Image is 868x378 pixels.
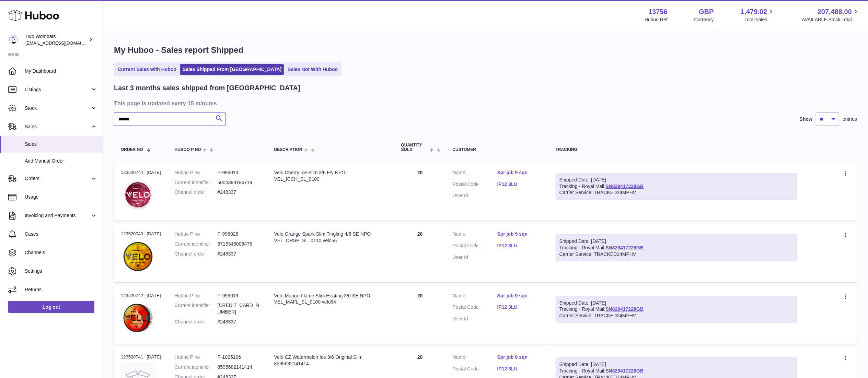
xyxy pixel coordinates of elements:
dd: P-996019 [218,293,261,299]
img: internalAdmin-13756@internal.huboo.com [8,35,19,45]
label: Show [800,116,812,122]
span: Usage [25,194,97,200]
span: Quantity Sold [401,143,428,152]
a: Sales Not With Huboo [285,64,340,75]
strong: 13756 [648,7,668,16]
dt: Huboo P no [175,169,218,176]
div: Velo CZ Watermelon Ice 3/6 Original Slim 8595682141414 [274,354,387,367]
a: IP12 3LU [497,366,542,372]
a: Spr job 9 sqn [497,169,542,176]
a: Spr job 9 sqn [497,231,542,237]
div: Tracking [556,147,797,152]
dt: Huboo P no [175,293,218,299]
div: Carrier Service: TRACKED24MPHV [559,251,794,258]
a: Spr job 9 sqn [497,293,542,299]
a: SN829417228GB [605,368,644,374]
div: Shipped Date: [DATE] [559,300,794,306]
dd: 5000393184719 [218,179,261,186]
span: 207,488.00 [818,7,852,16]
div: Currency [694,16,714,23]
h3: This page is updated every 15 minutes [114,99,855,107]
div: Shipped Date: [DATE] [559,238,794,245]
span: AVAILABLE Stock Total [802,16,860,23]
img: Velo_Heating_Mango_Flame_Slim_3_6_Nicotine_Pouches-5715345006512.webp [121,301,155,335]
a: 1,479.02 Total sales [741,7,775,23]
h1: My Huboo - Sales report Shipped [114,45,857,56]
dd: #248337 [218,251,261,257]
a: IP12 3LU [497,181,542,188]
dt: Channel order [175,319,218,325]
a: SN829417228GB [605,306,644,312]
dt: Current identifier [175,302,218,315]
div: Tracking - Royal Mail: [556,173,797,200]
dd: #248337 [218,319,261,325]
span: Listings [25,86,90,93]
dd: P-1025106 [218,354,261,361]
a: Current Sales with Huboo [115,64,179,75]
span: Order No [121,147,143,152]
div: Two Wombats [25,33,87,46]
strong: GBP [699,7,714,16]
dt: Name [453,354,497,362]
div: Tracking - Royal Mail: [556,296,797,323]
dt: Huboo P no [175,354,218,361]
div: Shipped Date: [DATE] [559,177,794,183]
td: 20 [394,224,446,282]
span: Sales [25,123,90,130]
h2: Last 3 months sales shipped from [GEOGRAPHIC_DATA] [114,83,300,93]
img: Velo_Tingling_Orange_Spark_Slim_4_6_Nicotine_Pouches-5715345006475.webp [121,239,155,274]
a: SN829417228GB [605,245,644,250]
span: Huboo P no [175,147,201,152]
span: Add Manual Order [25,158,97,164]
span: Orders [25,175,90,182]
a: IP12 3LU [497,304,542,310]
dd: P-996013 [218,169,261,176]
div: Velo Mango Flame Slim Heating 3/6 SE NPO-VEL_MAFL_SL_0100 velo54 [274,293,387,306]
td: 20 [394,286,446,344]
span: Returns [25,286,97,293]
span: My Dashboard [25,68,97,74]
div: Velo Orange Spark Slim Tingling 4/6 SE NPO-VEL_ORSP_SL_0110 velo56 [274,231,387,244]
dt: Name [453,169,497,178]
div: Huboo Ref [645,16,668,23]
span: entries [843,116,857,122]
div: 123520744 | [DATE] [121,169,161,176]
dt: Current identifier [175,364,218,370]
dt: Huboo P no [175,231,218,237]
dt: Current identifier [175,179,218,186]
dt: Channel order [175,189,218,196]
dt: Postal Code [453,366,497,374]
div: Carrier Service: TRACKED24MPHV [559,312,794,319]
a: SN829417228GB [605,184,644,189]
div: Customer [453,147,542,152]
span: [EMAIL_ADDRESS][DOMAIN_NAME] [25,40,101,46]
dd: [CREDIT_CARD_NUMBER] [218,302,261,315]
a: Log out [8,301,94,313]
dd: #248337 [218,189,261,196]
a: Sales Shipped From [GEOGRAPHIC_DATA] [180,64,284,75]
div: Velo Cherry Ice Slim 3/6 EN NPO-VEL_ICCH_SL_0100 [274,169,387,182]
a: Spr job 9 sqn [497,354,542,361]
dt: User Id [453,254,497,261]
span: 1,479.02 [741,7,767,16]
dt: Name [453,293,497,301]
dt: Postal Code [453,304,497,312]
dt: User Id [453,192,497,199]
dd: P-996026 [218,231,261,237]
span: Sales [25,141,97,147]
dd: 5715345006475 [218,241,261,247]
div: 123520741 | [DATE] [121,354,161,360]
div: 123520742 | [DATE] [121,293,161,299]
span: Total sales [744,16,775,23]
div: Tracking - Royal Mail: [556,234,797,261]
a: 207,488.00 AVAILABLE Stock Total [802,7,860,23]
dt: Postal Code [453,181,497,189]
span: Cases [25,231,97,237]
dt: Postal Code [453,243,497,251]
div: Shipped Date: [DATE] [559,361,794,368]
span: Settings [25,268,97,274]
dt: Name [453,231,497,239]
span: Description [274,147,302,152]
div: 123520743 | [DATE] [121,231,161,237]
a: IP12 3LU [497,243,542,249]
